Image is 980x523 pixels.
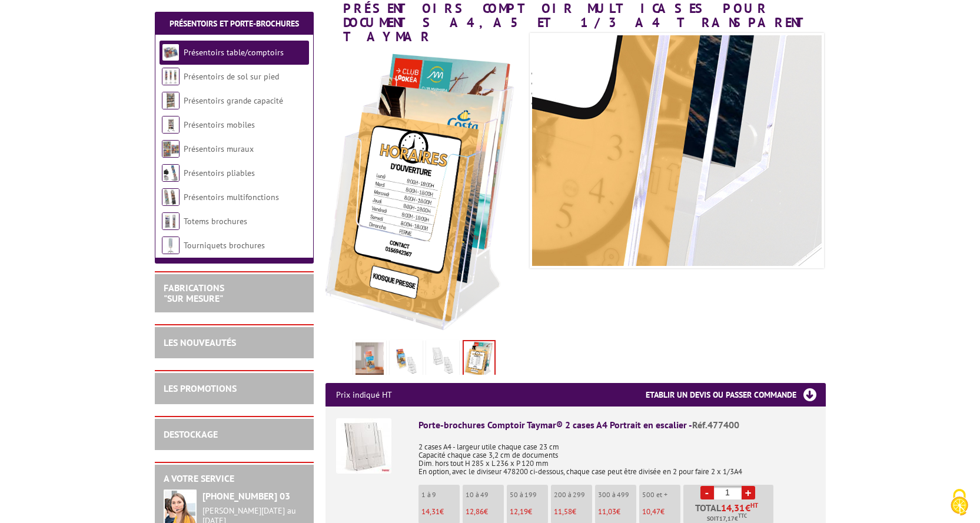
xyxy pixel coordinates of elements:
p: 200 à 299 [554,491,592,499]
img: Totems brochures [162,212,180,230]
a: DESTOCKAGE [164,428,218,440]
img: Présentoirs multifonctions [162,188,180,206]
a: Présentoirs de sol sur pied [184,71,279,82]
h2: A votre service [164,474,305,484]
span: 10,47 [642,507,660,517]
p: 500 et + [642,491,680,499]
a: Tourniquets brochures [184,240,265,251]
img: Présentoirs grande capacité [162,92,180,109]
img: porte_brochures_comptoirs_477300_vide_plein.jpg [392,342,420,379]
a: FABRICATIONS"Sur Mesure" [164,282,224,304]
strong: [PHONE_NUMBER] 03 [202,490,290,502]
a: Présentoirs pliables [184,168,255,178]
a: - [700,486,714,499]
img: Tourniquets brochures [162,236,180,254]
span: 12,86 [466,507,484,517]
div: Porte-brochures Comptoir Taymar® 2 cases A4 Portrait en escalier - [418,418,815,432]
img: Présentoirs pliables [162,164,180,182]
p: 50 à 199 [510,491,548,499]
p: 300 à 499 [598,491,636,499]
a: Présentoirs mobiles [184,119,255,130]
sup: HT [750,501,758,509]
p: 1 à 9 [421,491,460,499]
a: + [742,486,755,499]
p: € [421,508,460,516]
button: Cookies (fenêtre modale) [939,483,980,523]
span: € [745,503,750,512]
img: presentoir_3cases_a4_eco_portrait_escalier__477300_.jpg [325,50,524,336]
img: Présentoirs muraux [162,140,180,158]
span: 11,03 [598,507,616,517]
p: € [466,508,504,516]
img: porte_brochures_comptoirs_477300.jpg [428,342,457,379]
a: LES NOUVEAUTÉS [164,337,236,348]
p: € [554,508,592,516]
a: Présentoirs multifonctions [184,192,279,202]
p: 10 à 49 [466,491,504,499]
p: € [510,508,548,516]
img: Présentoirs mobiles [162,116,180,134]
span: 14,31 [421,507,440,517]
span: 12,19 [510,507,528,517]
img: Présentoirs de sol sur pied [162,68,180,85]
span: 14,31 [721,503,745,512]
a: Présentoirs et Porte-brochures [170,18,299,29]
a: Présentoirs grande capacité [184,95,283,106]
img: Présentoirs table/comptoirs [162,44,180,61]
h3: Etablir un devis ou passer commande [646,383,826,407]
img: presentoir_3cases_a4_eco_portrait_escalier__477300_.jpg [464,341,494,378]
img: Porte-brochures Comptoir Taymar® 2 cases A4 Portrait en escalier [336,418,391,474]
span: 11,58 [554,507,572,517]
a: Présentoirs table/comptoirs [184,47,284,58]
p: € [642,508,680,516]
p: Prix indiqué HT [336,383,392,407]
a: LES PROMOTIONS [164,382,237,394]
img: porte_brochures_comptoirs_multicases_a4_a5_1-3a4_taymar_477300_mise_en_situation.jpg [356,342,384,379]
a: Totems brochures [184,216,247,226]
p: € [598,508,636,516]
img: Cookies (fenêtre modale) [945,488,974,517]
sup: TTC [738,512,747,519]
span: Réf.477400 [692,419,739,431]
a: Présentoirs muraux [184,144,254,154]
p: 2 cases A4 - largeur utile chaque case 23 cm Capacité chaque case 3,2 cm de documents Dim. hors t... [418,435,815,476]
